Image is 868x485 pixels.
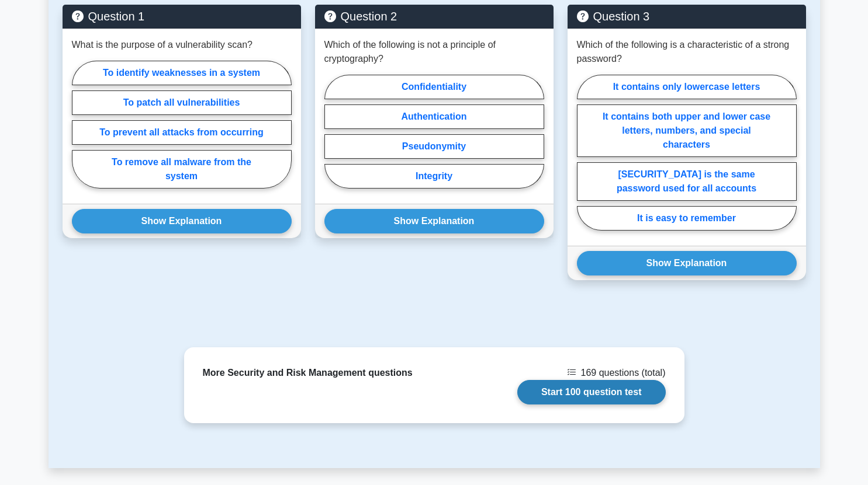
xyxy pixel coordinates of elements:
[72,150,292,189] label: To remove all malware from the system
[324,9,544,23] h5: Question 2
[72,120,292,145] label: To prevent all attacks from occurring
[324,134,544,159] label: Pseudonymity
[324,164,544,189] label: Integrity
[72,38,253,52] p: What is the purpose of a vulnerability scan?
[577,162,797,201] label: [SECURITY_DATA] is the same password used for all accounts
[324,75,544,99] label: Confidentiality
[577,104,797,157] label: It contains both upper and lower case letters, numbers, and special characters
[517,380,666,404] a: Start 100 question test
[577,251,797,275] button: Show Explanation
[577,9,797,23] h5: Question 3
[577,75,797,99] label: It contains only lowercase letters
[72,61,292,85] label: To identify weaknesses in a system
[72,90,292,115] label: To patch all vulnerabilities
[324,38,544,66] p: Which of the following is not a principle of cryptography?
[72,209,292,233] button: Show Explanation
[324,104,544,129] label: Authentication
[577,38,797,66] p: Which of the following is a characteristic of a strong password?
[72,9,292,23] h5: Question 1
[577,206,797,231] label: It is easy to remember
[324,209,544,233] button: Show Explanation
